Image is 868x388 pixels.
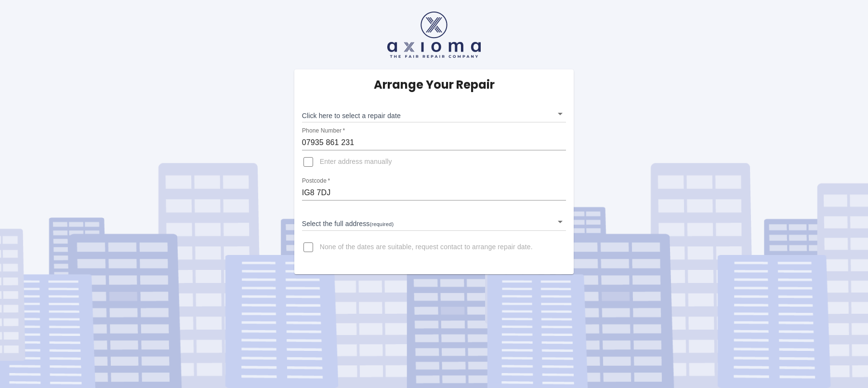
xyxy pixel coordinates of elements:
[374,77,495,93] h5: Arrange Your Repair
[302,177,330,185] label: Postcode
[320,242,533,252] span: None of the dates are suitable, request contact to arrange repair date.
[320,157,392,167] span: Enter address manually
[387,12,481,58] img: axioma
[302,127,345,135] label: Phone Number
